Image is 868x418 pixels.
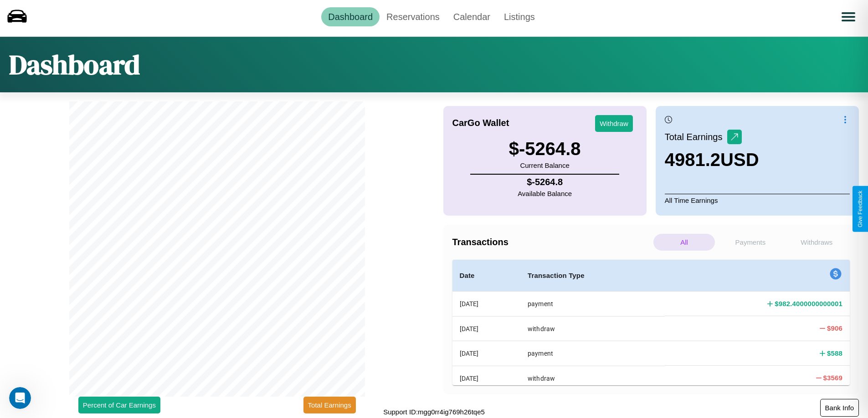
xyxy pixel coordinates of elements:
[452,237,651,247] h4: Transactions
[528,270,657,281] h4: Transaction Type
[509,159,581,171] p: Current Balance
[836,4,861,30] button: Open menu
[460,270,514,281] h4: Date
[452,366,521,390] th: [DATE]
[827,323,842,333] h4: $ 906
[665,129,727,145] p: Total Earnings
[518,187,572,200] p: Available Balance
[786,234,847,251] p: Withdraws
[520,316,665,341] th: withdraw
[78,397,160,413] button: Percent of Car Earnings
[820,399,859,417] button: Bank Info
[9,46,140,83] h1: Dashboard
[520,292,665,317] th: payment
[823,373,842,383] h4: $ 3569
[303,397,356,413] button: Total Earnings
[380,7,447,26] a: Reservations
[321,7,380,26] a: Dashboard
[520,366,665,390] th: withdraw
[827,348,842,358] h4: $ 588
[665,150,759,170] h3: 4981.2 USD
[452,316,521,341] th: [DATE]
[595,115,633,132] button: Withdraw
[719,234,781,251] p: Payments
[653,234,715,251] p: All
[857,191,863,227] div: Give Feedback
[497,7,542,26] a: Listings
[775,299,842,308] h4: $ 982.4000000000001
[447,7,497,26] a: Calendar
[665,194,850,206] p: All Time Earnings
[518,177,572,187] h4: $ -5264.8
[520,341,665,366] th: payment
[452,292,521,317] th: [DATE]
[509,139,581,159] h3: $ -5264.8
[452,341,521,366] th: [DATE]
[383,406,485,418] p: Support ID: mgg0rr4ig769h26tqe5
[452,118,509,128] h4: CarGo Wallet
[9,387,31,409] iframe: Intercom live chat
